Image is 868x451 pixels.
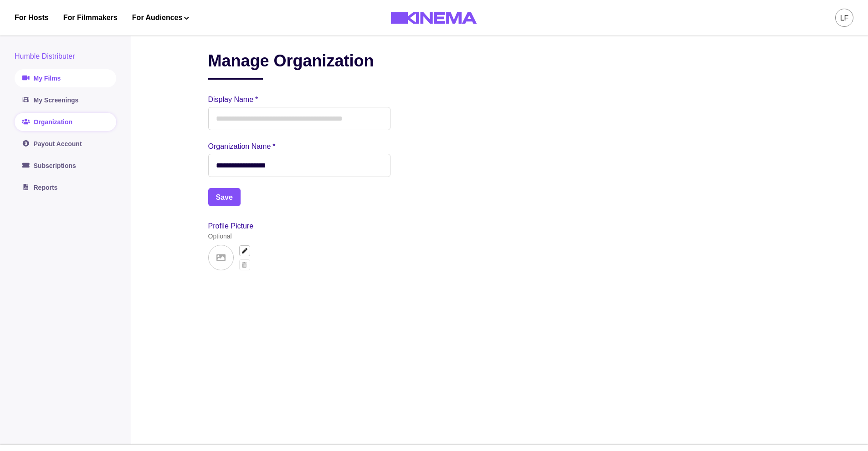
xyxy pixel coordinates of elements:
a: Organization [15,113,116,131]
a: Subscriptions [15,157,116,175]
label: Display Name [208,94,385,105]
a: Reports [15,178,116,197]
a: My Films [15,69,116,87]
div: Optional [208,232,791,241]
button: Upload [239,245,250,256]
label: Profile Picture [208,221,786,232]
button: Save [208,188,241,206]
div: LF [840,13,849,24]
button: Delete [239,259,250,270]
div: Humble Distributer [15,51,116,62]
a: For Hosts [15,12,49,23]
label: Organization Name [208,141,385,152]
a: For Filmmakers [63,12,118,23]
a: My Screenings [15,91,116,109]
button: For Audiences [132,12,189,23]
a: Payout Account [15,135,116,153]
h2: Manage Organization [208,51,374,80]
